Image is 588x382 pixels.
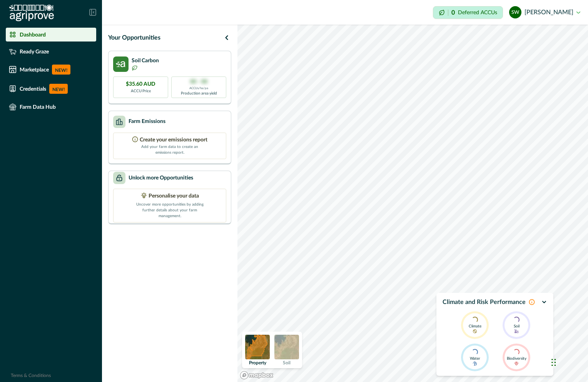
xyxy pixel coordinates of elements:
[274,335,299,359] img: soil preview
[52,65,70,75] p: NEW!
[240,371,274,380] a: Mapbox logo
[108,33,160,42] p: Your Opportunities
[20,48,49,55] p: Ready Graze
[9,5,54,22] img: Logo
[20,86,46,92] p: Credentials
[149,192,199,200] p: Personalise your data
[469,323,481,329] p: Climate
[131,200,208,219] p: Uncover more opportunities by adding further details about your farm management.
[132,57,159,65] p: Soil Carbon
[443,297,526,307] p: Climate and Risk Performance
[551,351,556,374] div: Drag
[181,91,217,96] p: Production area yield
[131,88,151,94] p: ACCU Price
[470,355,480,361] p: Water
[6,81,96,97] a: CredentialsNEW!
[20,104,56,110] p: Farm Data Hub
[190,78,207,86] p: 00 - 00
[6,100,96,114] a: Farm Data Hub
[49,84,68,94] p: NEW!
[6,45,96,58] a: Ready Graze
[11,373,51,378] a: Terms & Conditions
[237,25,588,382] canvas: Map
[129,174,193,182] p: Unlock more Opportunities
[514,323,520,329] p: Soil
[507,355,526,361] p: Biodiversity
[20,66,49,73] p: Marketplace
[451,10,455,16] p: 0
[6,61,96,78] a: MarketplaceNEW!
[6,28,96,42] a: Dashboard
[509,3,580,22] button: Stephen Warnken[PERSON_NAME]
[283,360,291,365] p: Soil
[140,136,207,144] p: Create your emissions report
[20,32,46,38] p: Dashboard
[126,80,155,88] p: $35.60 AUD
[141,144,199,156] p: Add your farm data to create an emissions report.
[245,335,270,359] img: property preview
[249,360,266,365] p: Property
[458,10,497,15] p: Deferred ACCUs
[189,86,208,91] p: ACCUs/ha/pa
[129,118,165,126] p: Farm Emissions
[549,343,588,380] iframe: Chat Widget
